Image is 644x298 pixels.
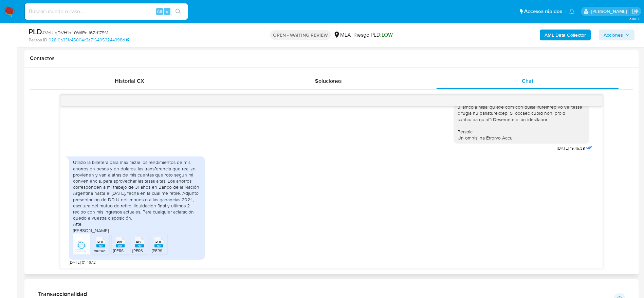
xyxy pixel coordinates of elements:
button: Acciones [599,30,634,40]
a: Notificaciones [569,8,575,14]
span: Soluciones [315,77,342,85]
div: Utilizo la billetera para maximizar los rendimientos de mis ahorros en pesos y en dolares, las tr... [73,159,201,233]
span: LOW [382,31,393,39]
span: Riesgo PLD: [353,31,393,39]
span: [PERSON_NAME]-Julio_BNA_MUTUO.pdf [152,248,228,254]
span: Acciones [604,30,623,40]
b: PLD [29,26,42,37]
a: 02810b331c45004c3a7164053244398d [49,37,129,43]
span: PDF [117,240,123,244]
span: PDF [136,240,143,244]
span: Chat [522,77,533,85]
span: [DATE] 19:45:38 [557,146,585,151]
button: search-icon [171,7,185,16]
span: Accesos rápidos [524,8,562,15]
span: [PERSON_NAME]-Recibo_BNA_HABERES.pdf [132,248,216,254]
span: 3.160.0 [629,16,641,21]
span: PDF [155,240,162,244]
span: PDF [97,240,104,244]
h1: Contactos [30,55,633,62]
span: s [166,8,168,15]
input: Buscar usuario o caso... [25,7,188,16]
b: Person ID [29,37,47,43]
p: OPEN - WAITING REVIEW [270,30,331,40]
span: Alt [157,8,162,15]
span: mutuo.pdf [94,248,112,254]
span: [PERSON_NAME].pdf [113,248,151,254]
span: [DATE] 01:46:12 [69,260,96,265]
b: AML Data Collector [545,30,586,40]
span: # VeUigDVH1h40WlPeJ6Zd179M [42,29,108,36]
button: AML Data Collector [540,30,591,40]
a: Salir [632,8,639,15]
p: elaine.mcfarlane@mercadolibre.com [591,8,629,15]
span: Historial CX [115,77,144,85]
div: MLA [333,31,351,39]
